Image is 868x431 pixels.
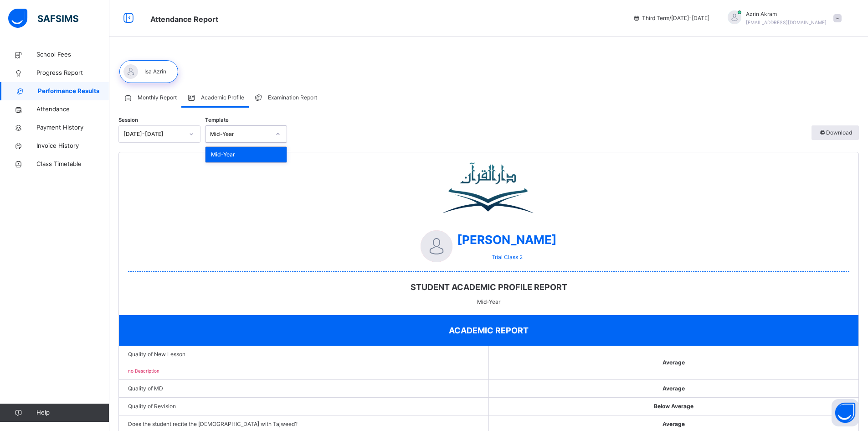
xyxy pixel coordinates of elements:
[128,384,479,393] span: Quality of MD
[633,14,709,22] span: session/term information
[746,20,827,25] span: [EMAIL_ADDRESS][DOMAIN_NAME]
[818,129,852,137] span: Download
[36,141,109,151] span: Invoice History
[663,384,685,393] span: Average
[119,281,858,293] span: STUDENT ACADEMIC PROFILE REPORT
[123,130,184,138] div: [DATE]-[DATE]
[205,116,229,124] span: Template
[36,68,109,78] span: Progress Report
[128,368,159,374] span: no Description
[36,408,109,417] span: Help
[38,87,109,96] span: Performance Results
[663,358,685,367] span: Average
[201,93,244,102] span: Academic Profile
[138,93,177,102] span: Monthly Report
[36,105,109,114] span: Attendance
[492,254,523,260] span: Trial Class 2
[443,161,534,216] img: school logo
[663,420,685,428] span: Average
[8,9,78,28] img: safsims
[150,15,218,24] span: Attendance Report
[118,116,138,124] span: Session
[746,10,827,18] span: Azrin Akram
[36,160,109,169] span: Class Timetable
[128,420,479,428] span: Does the student recite the [DEMOGRAPHIC_DATA] with Tajweed?
[128,402,479,410] span: Quality of Revision
[268,93,317,102] span: Examination Report
[36,123,109,132] span: Payment History
[449,326,529,335] span: ACADEMIC REPORT
[832,399,859,426] button: Open asap
[654,402,693,410] span: Below Average
[36,50,109,59] span: School Fees
[210,130,270,138] div: Mid-Year
[205,147,287,162] div: Mid-Year
[457,233,557,247] span: [PERSON_NAME]
[119,298,858,306] span: Mid-Year
[128,350,479,358] span: Quality of New Lesson
[719,10,846,26] div: AzrinAkram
